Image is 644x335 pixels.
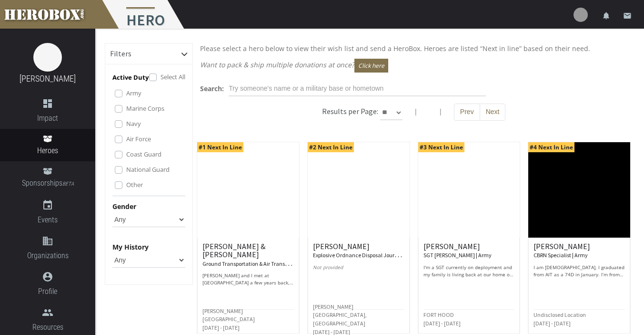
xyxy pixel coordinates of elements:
[528,142,631,334] a: #4 Next In Line [PERSON_NAME] CBRN Specialist | Army I am [DEMOGRAPHIC_DATA], I graduated from AI...
[126,134,151,144] label: Air Force
[229,81,486,96] input: Try someone's name or a military base or hometown
[197,142,300,334] a: #1 Next In Line [PERSON_NAME] & [PERSON_NAME] Ground Transportation & Air Transportation | Air Fo...
[439,107,443,116] span: |
[126,88,141,98] label: Army
[533,311,586,318] small: Undisclosed Location
[574,8,588,22] img: user-image
[112,72,149,83] p: Active Duty
[200,59,627,73] p: Want to pack & ship multiple donations at once?
[200,43,627,54] p: Please select a hero below to view their wish list and send a HeroBox. Heroes are listed “Next in...
[533,251,588,259] small: CBRN Specialist | Army
[423,242,515,259] h6: [PERSON_NAME]
[202,242,294,268] h6: [PERSON_NAME] & [PERSON_NAME]
[533,242,625,259] h6: [PERSON_NAME]
[480,104,506,121] button: Next
[528,142,574,152] span: #4 Next In Line
[110,50,131,58] h6: Filters
[62,181,74,187] small: BETA
[423,251,492,259] small: SGT [PERSON_NAME] | Army
[308,142,354,152] span: #2 Next In Line
[418,142,464,152] span: #3 Next In Line
[322,106,378,116] h6: Results per Page:
[200,83,224,94] label: Search:
[33,43,62,72] img: image
[112,201,136,212] label: Gender
[202,258,332,268] small: Ground Transportation & Air Transportation | Air Force
[20,73,76,84] a: [PERSON_NAME]
[202,307,255,323] small: [PERSON_NAME][GEOGRAPHIC_DATA]
[414,107,418,116] span: |
[602,11,611,20] i: notifications
[307,142,410,334] a: #2 Next In Line [PERSON_NAME] Explosive Ordnance Disposal Journeyman | Air Force Not provided [PE...
[202,272,294,286] p: [PERSON_NAME] and I met at [GEOGRAPHIC_DATA] a few years back, and we got married earlier this ye...
[533,320,571,327] small: [DATE] - [DATE]
[126,164,170,175] label: National Guard
[418,142,521,334] a: #3 Next In Line [PERSON_NAME] SGT [PERSON_NAME] | Army I'm a SGT currently on deployment and my f...
[313,264,404,278] p: Not provided
[197,142,243,152] span: #1 Next In Line
[623,11,632,20] i: email
[112,241,149,252] label: My History
[423,264,515,278] p: I'm a SGT currently on deployment and my family is living back at our home on [GEOGRAPHIC_DATA]. ...
[126,103,164,114] label: Marine Corps
[313,242,404,259] h6: [PERSON_NAME]
[313,250,440,259] small: Explosive Ordnance Disposal Journeyman | Air Force
[533,264,625,278] p: I am [DEMOGRAPHIC_DATA], I graduated from AIT as a 74D in January. I’m from [GEOGRAPHIC_DATA][US_...
[454,104,480,121] button: Prev
[161,72,185,82] label: Select All
[126,118,141,129] label: Navy
[126,179,143,190] label: Other
[354,59,388,73] button: Click here
[423,311,454,318] small: FORT HOOD
[126,149,161,159] label: Coast Guard
[202,324,240,331] small: [DATE] - [DATE]
[313,303,367,327] small: [PERSON_NAME][GEOGRAPHIC_DATA], [GEOGRAPHIC_DATA]
[423,320,461,327] small: [DATE] - [DATE]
